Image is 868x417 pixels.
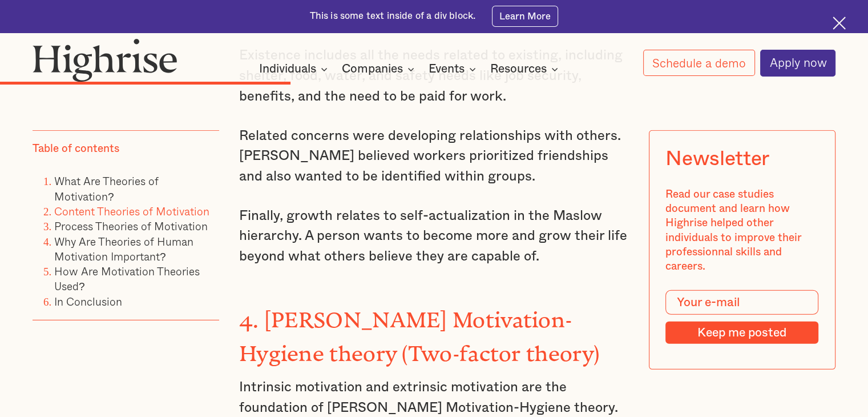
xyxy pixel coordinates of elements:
div: Table of contents [33,142,119,156]
a: Learn More [492,6,559,26]
div: Resources [490,62,562,76]
a: How Are Motivation Theories Used? [54,263,200,294]
div: This is some text inside of a div block. [310,10,476,23]
strong: 4. [PERSON_NAME] Motivation-Hygiene theory (Two-factor theory) [239,307,599,355]
div: Newsletter [666,147,769,171]
div: Read our case studies document and learn how Highrise helped other individuals to improve their p... [666,187,819,274]
a: Process Theories of Motivation [54,218,208,234]
input: Keep me posted [666,321,819,344]
div: Events [429,62,465,76]
p: Finally, growth relates to self-actualization in the Maslow hierarchy. A person wants to become m... [239,206,629,267]
img: Cross icon [833,17,846,30]
a: Apply now [760,50,835,77]
form: Modal Form [666,290,819,344]
a: Content Theories of Motivation [54,203,209,219]
img: Highrise logo [33,38,177,82]
div: Companies [342,62,403,76]
div: Individuals [259,62,316,76]
a: Schedule a demo [643,50,755,76]
p: Related concerns were developing relationships with others. [PERSON_NAME] believed workers priori... [239,126,629,187]
div: Events [429,62,479,76]
div: Resources [490,62,547,76]
input: Your e-mail [666,290,819,315]
a: In Conclusion [54,293,122,310]
a: Why Are Theories of Human Motivation Important? [54,232,193,264]
div: Companies [342,62,418,76]
div: Individuals [259,62,331,76]
a: What Are Theories of Motivation? [54,173,159,204]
